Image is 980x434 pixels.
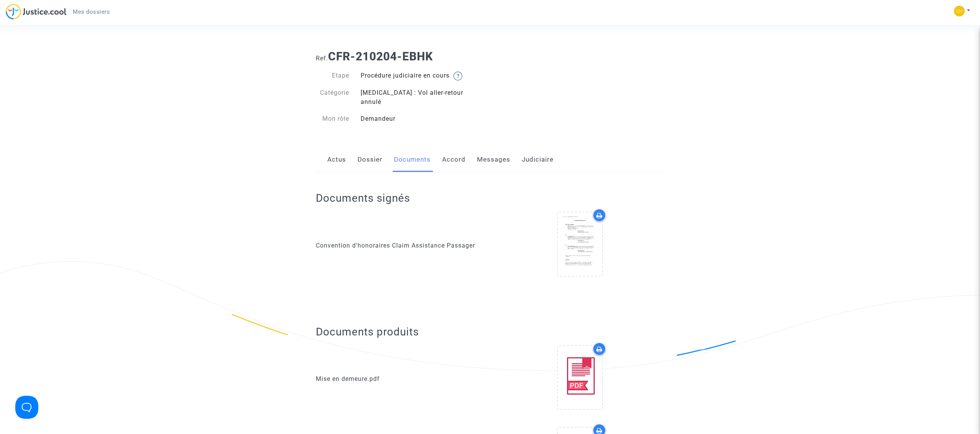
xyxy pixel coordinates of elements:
[358,147,382,172] a: Dossier
[442,147,465,172] a: Accord
[67,6,116,18] a: Mes dossiers
[477,147,510,172] a: Messages
[954,6,965,16] img: 9ef84c53e94d9fc69ddf36847d25a59a
[310,88,355,107] div: Catégorie
[316,374,485,384] div: Mise en demeure.pdf
[316,55,328,62] span: Ref.
[73,8,110,15] span: Mes dossiers
[310,71,355,81] div: Etape
[394,147,431,172] a: Documents
[15,396,38,419] iframe: Help Scout Beacon - Open
[316,325,665,338] h2: Documents produits
[355,88,490,107] div: [MEDICAL_DATA] : Vol aller-retour annulé
[327,147,346,172] a: Actus
[328,50,433,63] b: CFR-210204-EBHK
[316,241,485,250] div: Convention d'honoraires Claim Assistance Passager
[316,191,410,205] h2: Documents signés
[522,147,554,172] a: Judiciaire
[6,4,67,19] img: jc-logo.svg
[453,71,462,81] img: help.svg
[355,114,490,123] div: Demandeur
[310,114,355,123] div: Mon rôle
[355,71,490,81] div: Procédure judiciaire en cours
